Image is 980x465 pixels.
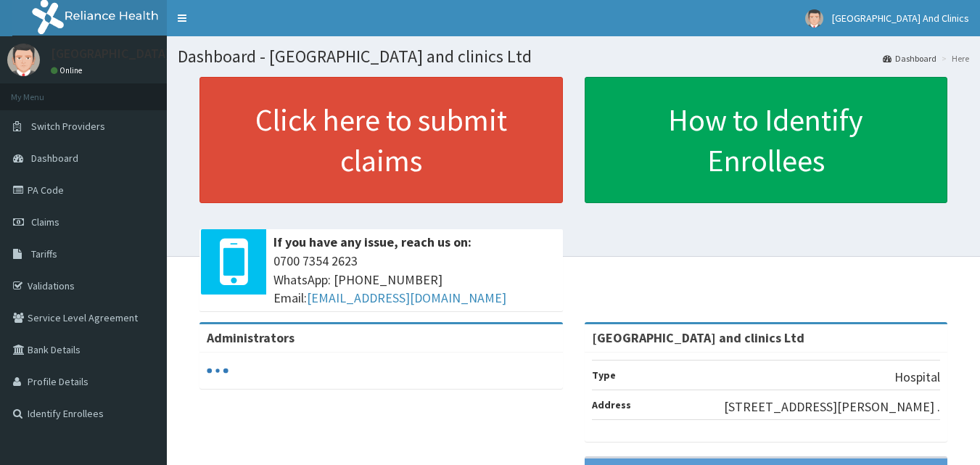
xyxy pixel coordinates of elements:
[592,398,631,411] b: Address
[31,152,78,165] span: Dashboard
[207,360,228,382] svg: audio-loading
[805,9,823,28] img: User Image
[199,77,563,203] a: Click here to submit claims
[592,329,804,346] strong: [GEOGRAPHIC_DATA] and clinics Ltd
[273,252,556,308] span: 0700 7354 2623 WhatsApp: [PHONE_NUMBER] Email:
[7,44,40,76] img: User Image
[207,329,295,346] b: Administrators
[31,247,57,260] span: Tariffs
[31,215,59,229] span: Claims
[585,77,948,203] a: How to Identify Enrollees
[592,369,616,382] b: Type
[273,234,472,250] b: If you have any issue, reach us on:
[883,52,936,65] a: Dashboard
[51,65,86,75] a: Online
[51,47,234,60] p: [GEOGRAPHIC_DATA] And Clinics
[938,52,969,65] li: Here
[894,368,940,387] p: Hospital
[832,12,969,25] span: [GEOGRAPHIC_DATA] And Clinics
[724,398,940,416] p: [STREET_ADDRESS][PERSON_NAME] .
[178,47,969,66] h1: Dashboard - [GEOGRAPHIC_DATA] and clinics Ltd
[31,120,105,133] span: Switch Providers
[307,289,506,306] a: [EMAIL_ADDRESS][DOMAIN_NAME]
